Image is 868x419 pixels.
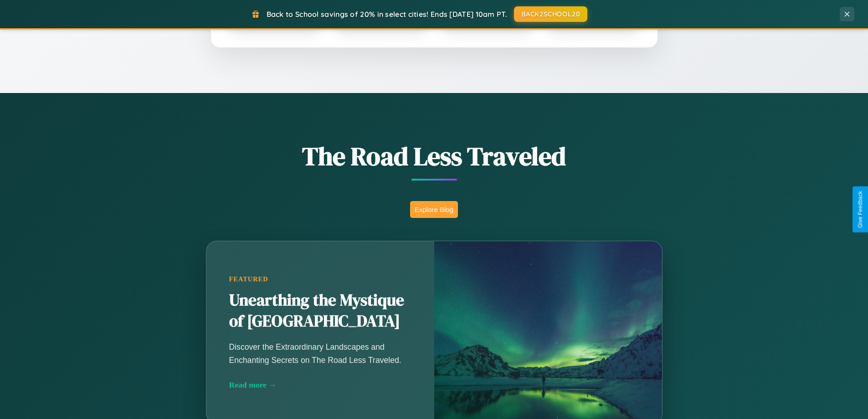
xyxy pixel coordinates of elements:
[857,191,863,228] div: Give Feedback
[514,6,587,22] button: BACK2SCHOOL20
[229,275,411,283] div: Featured
[161,139,708,174] h1: The Road Less Traveled
[229,341,411,366] p: Discover the Extraordinary Landscapes and Enchanting Secrets on The Road Less Traveled.
[229,290,411,332] h2: Unearthing the Mystique of [GEOGRAPHIC_DATA]
[229,380,411,390] div: Read more →
[410,201,458,218] button: Explore Blog
[267,10,507,19] span: Back to School savings of 20% in select cities! Ends [DATE] 10am PT.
